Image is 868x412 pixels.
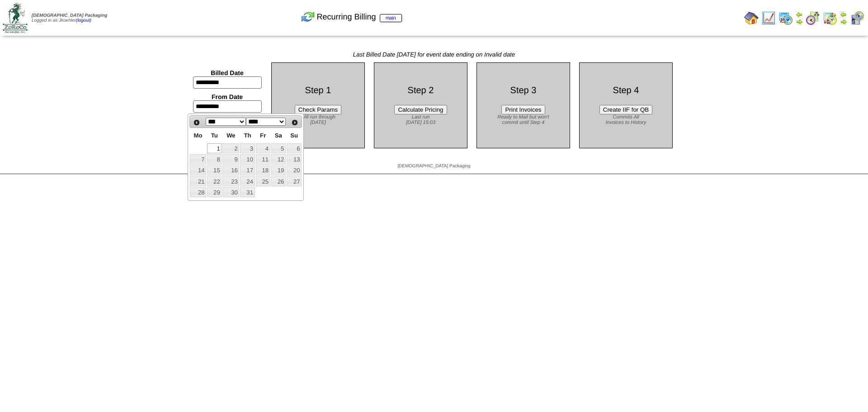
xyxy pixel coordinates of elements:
a: 26 [271,176,286,186]
button: Calculate Pricing [394,105,447,114]
div: Step 2 [381,85,460,96]
span: Friday [260,132,266,139]
img: line_graph.gif [761,11,776,25]
a: 21 [190,176,206,186]
span: Logged in as Jkoehler [32,13,107,23]
a: 8 [207,154,222,164]
i: Last Billed Date [DATE] for event date ending on Invalid date [353,51,515,58]
a: 24 [240,176,255,186]
button: Create IIF for QB [599,105,652,114]
div: Step 3 [484,85,563,96]
span: [DEMOGRAPHIC_DATA] Packaging [32,13,107,18]
a: Next [289,117,301,128]
div: Last run [DATE] 15:03 [381,114,460,125]
img: calendarprod.gif [778,11,793,25]
a: 5 [271,143,286,153]
a: Create IIF for QB [599,106,652,113]
a: Calculate Pricing [394,106,447,113]
span: Next [291,119,298,126]
span: Recurring Billing [317,12,402,22]
div: Step 4 [586,85,665,96]
span: Wednesday [226,132,236,139]
img: arrowleft.gif [840,11,847,18]
div: Will run through [DATE] [278,114,358,125]
a: 1 [207,143,222,153]
a: 4 [256,143,270,153]
a: (logout) [76,18,91,23]
a: 27 [287,176,302,186]
a: 20 [287,166,302,175]
button: Check Params [295,105,341,114]
a: 31 [240,187,255,197]
a: 30 [222,187,239,197]
button: Print Invoices [501,105,545,114]
span: Prev [193,119,200,126]
a: 2 [222,143,239,153]
label: Billed Date [211,69,243,76]
div: Step 1 [278,85,358,96]
img: calendarcustomer.gif [850,11,864,25]
img: calendarinout.gif [823,11,837,25]
a: main [380,14,402,22]
a: 29 [207,187,222,197]
a: Check Params [295,106,341,113]
a: 23 [222,176,239,186]
a: Prev [191,117,203,128]
a: 11 [256,154,270,164]
div: Commits All Invoices to History [586,114,665,125]
a: 13 [287,154,302,164]
label: From Date [212,93,243,100]
a: 15 [207,166,222,175]
img: home.gif [744,11,759,25]
a: 28 [190,187,206,197]
a: 6 [287,143,302,153]
a: 22 [207,176,222,186]
a: 3 [240,143,255,153]
a: 7 [190,154,206,164]
a: 12 [271,154,286,164]
img: reconcile.gif [301,9,315,24]
span: Saturday [275,132,282,139]
a: 10 [240,154,255,164]
a: 16 [222,166,239,175]
a: Print Invoices [501,106,545,113]
img: calendarblend.gif [806,11,820,25]
img: arrowright.gif [796,18,803,25]
img: zoroco-logo-small.webp [3,3,28,33]
span: Monday [194,132,203,139]
a: 19 [271,166,286,175]
a: 14 [190,166,206,175]
a: 25 [256,176,270,186]
img: arrowleft.gif [796,11,803,18]
a: 17 [240,166,255,175]
span: Sunday [290,132,298,139]
span: Tuesday [211,132,218,139]
span: [DEMOGRAPHIC_DATA] Packaging [397,164,470,169]
div: Ready to Mail but won't commit until Step 4 [484,114,563,125]
a: 9 [222,154,239,164]
img: arrowright.gif [840,18,847,25]
span: Thursday [244,132,251,139]
a: 18 [256,166,270,175]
